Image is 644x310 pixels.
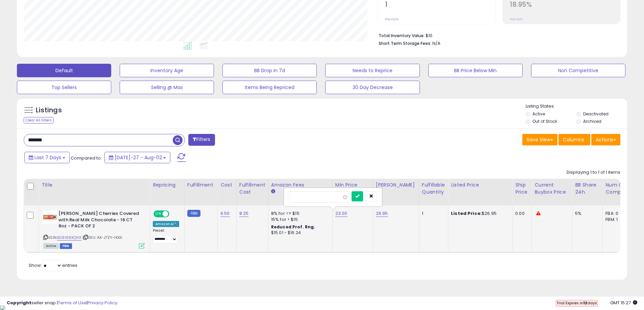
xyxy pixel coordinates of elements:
button: Needs to Reprice [325,64,420,77]
p: Listing States: [526,103,627,110]
a: 8.25 [239,210,249,217]
b: Listed Price: [451,210,482,217]
span: [DATE]-27 - Aug-02 [115,154,162,161]
div: 0.00 [515,210,526,217]
b: [PERSON_NAME] Cherries Covered with Real Milk Chocolate - 16 CT 8oz - PACK OF 2 [58,210,141,231]
div: 8% for <= $15 [271,210,327,217]
div: Amazon Fees [271,181,330,189]
div: BB Share 24h. [575,181,600,196]
small: Amazon Fees. [271,189,275,195]
button: Items Being Repriced [222,81,317,94]
button: Filters [188,134,215,146]
button: Inventory Age [120,64,214,77]
div: Num of Comp. [605,181,630,196]
button: Top Sellers [17,81,111,94]
div: seller snap | | [7,300,117,306]
label: Out of Stock [532,118,557,124]
small: FBM [187,210,200,217]
div: Listed Price [451,181,509,189]
h2: 18.95% [510,1,620,10]
label: Active [532,111,545,117]
button: Save View [522,134,557,145]
button: BB Drop in 7d [222,64,317,77]
div: $15.01 - $16.24 [271,230,327,236]
span: Columns [563,136,584,143]
div: Clear All Filters [24,117,54,123]
span: Compared to: [71,155,102,161]
a: 26.95 [376,210,388,217]
img: 21xy9soknjL._SL40_.jpg [43,210,57,224]
a: B08188XQNR [57,235,81,241]
div: ASIN: [43,210,145,248]
div: Preset: [153,228,179,244]
button: BB Price Below Min [428,64,523,77]
button: Actions [591,134,620,145]
label: Archived [583,118,601,124]
button: [DATE]-27 - Aug-02 [104,152,170,163]
span: 2025-08-10 15:27 GMT [610,300,637,306]
b: Short Term Storage Fees: [379,40,431,46]
div: Title [42,181,147,189]
div: Fulfillment Cost [239,181,265,196]
div: 1 [422,210,443,217]
a: Privacy Policy [88,300,117,306]
button: Columns [558,134,590,145]
b: Reduced Prof. Rng. [271,224,315,230]
div: Displaying 1 to 1 of 1 items [567,169,620,176]
span: N/A [432,40,440,47]
a: 23.00 [335,210,348,217]
button: Selling @ Max [120,81,214,94]
h5: Listings [36,106,62,115]
button: 30 Day Decrease [325,81,420,94]
span: Show: entries [29,262,77,269]
small: Prev: N/A [510,17,523,21]
div: Current Buybox Price [534,181,569,196]
a: 9.50 [220,210,230,217]
span: Trial Expires in days [556,300,597,306]
div: $26.95 [451,210,507,217]
span: ON [154,211,163,217]
div: Ship Price [515,181,529,196]
span: All listings currently available for purchase on Amazon [43,243,59,249]
div: FBM: 1 [605,217,628,223]
div: 5% [575,210,597,217]
b: 12 [583,300,587,306]
button: Last 7 Days [24,152,70,163]
div: FBA: 0 [605,210,628,217]
div: Min Price [335,181,370,189]
a: Terms of Use [58,300,87,306]
div: [PERSON_NAME] [376,181,416,189]
div: Fulfillment [187,181,215,189]
span: FBM [60,243,72,249]
div: Cost [220,181,234,189]
li: $10 [379,31,615,39]
label: Deactivated [583,111,609,117]
h2: 1 [385,1,495,10]
span: | SKU: AX-J7ZY-IKXA [82,235,122,240]
div: Fulfillable Quantity [422,181,445,196]
span: OFF [168,211,179,217]
small: Prev: N/A [385,17,398,21]
span: Last 7 Days [34,154,61,161]
div: 15% for > $15 [271,217,327,223]
button: Default [17,64,111,77]
div: Repricing [153,181,182,189]
div: Amazon AI * [153,221,179,227]
strong: Copyright [7,300,31,306]
button: Non Competitive [531,64,625,77]
b: Total Inventory Value: [379,33,425,38]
